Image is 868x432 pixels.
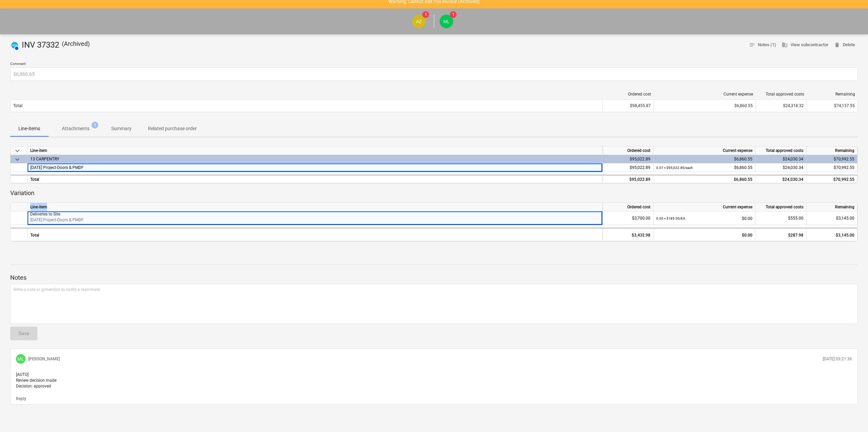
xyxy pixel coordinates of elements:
[806,146,857,155] div: Remaining
[606,92,651,97] div: Ordered cost
[809,211,854,225] div: $3,145.00
[758,155,803,163] div: $24,030.34
[11,42,18,49] img: xero.svg
[416,19,422,24] span: AZ
[809,163,854,172] div: $70,992.55
[602,203,653,211] div: Ordered cost
[606,103,651,108] div: $98,455.87
[656,163,752,172] div: $6,860.55
[657,92,753,97] div: Current expense
[656,166,693,170] small: 0.07 × $95,022.89 / each
[16,354,25,364] div: Matt Lebon
[28,203,602,211] div: Line-item
[605,175,650,184] div: $95,022.89
[831,40,858,50] button: Delete
[779,40,831,50] button: View subcontractor
[834,42,840,48] span: delete
[28,356,60,362] p: [PERSON_NAME]
[749,41,776,49] span: Notes (1)
[111,125,132,132] p: Summary
[823,356,852,362] p: [DATE] 09:21:36
[62,125,89,132] p: Attachments
[450,11,457,18] span: 1
[10,40,90,51] div: INV 37332
[758,163,803,172] div: $24,030.34
[656,228,752,242] div: $0.00
[28,146,602,155] div: Line-item
[834,399,868,432] iframe: Chat Widget
[62,40,90,51] p: ( Archived )
[656,155,752,163] div: $6,860.55
[782,41,829,49] span: View subcontractor
[653,146,755,155] div: Current expense
[602,146,653,155] div: Ordered cost
[810,103,855,108] div: $74,137.55
[10,40,19,51] div: Invoice has been synced with Xero and its status is currently AUTHORISED
[30,155,599,163] div: 13 CARPENTRY
[605,211,650,225] div: $3,700.00
[422,11,429,18] span: 1
[809,155,854,163] div: $70,992.55
[782,42,788,48] span: business
[758,211,803,225] div: $555.00
[758,228,803,242] div: $287.98
[412,15,426,28] div: Andrew Zheng
[759,103,804,108] div: $24,318.32
[810,92,855,97] div: Remaining
[440,15,453,28] div: Matt Lebon
[10,274,858,282] p: Notes
[30,211,599,217] p: Deliveries to Site
[656,211,752,225] div: $0.00
[28,175,602,183] div: Total
[16,396,26,402] button: Reply
[809,175,854,184] div: $70,992.55
[656,217,685,220] small: 0.00 × $185.00 / EA
[749,42,755,48] span: notes
[30,218,84,222] span: 3-13-02 Project-Doors & PMDF
[13,103,22,109] p: Total
[809,228,854,242] div: $3,145.00
[13,155,21,163] span: keyboard_arrow_down
[755,146,806,155] div: Total approved costs
[605,155,650,163] div: $95,022.89
[148,125,197,132] p: Related purchase order
[834,41,855,49] span: Delete
[10,62,858,67] p: Comment
[657,103,753,108] div: $6,860.55
[806,203,857,211] div: Remaining
[605,228,650,242] div: $3,432.98
[443,19,450,24] span: ML
[17,356,24,362] span: ML
[16,372,56,388] span: [AUTO] Review decision made Decision: approved
[91,122,98,128] span: 1
[758,175,803,184] div: $24,030.34
[759,92,804,97] div: Total approved costs
[13,147,21,155] span: keyboard_arrow_down
[10,189,858,197] p: Variation
[30,165,84,170] span: 3-13-02 Project-Doors & PMDF
[28,228,602,241] div: Total
[605,163,650,172] div: $95,022.89
[656,175,752,184] div: $6,860.55
[746,40,779,50] button: Notes (1)
[755,203,806,211] div: Total approved costs
[653,203,755,211] div: Current expense
[18,125,40,132] p: Line-items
